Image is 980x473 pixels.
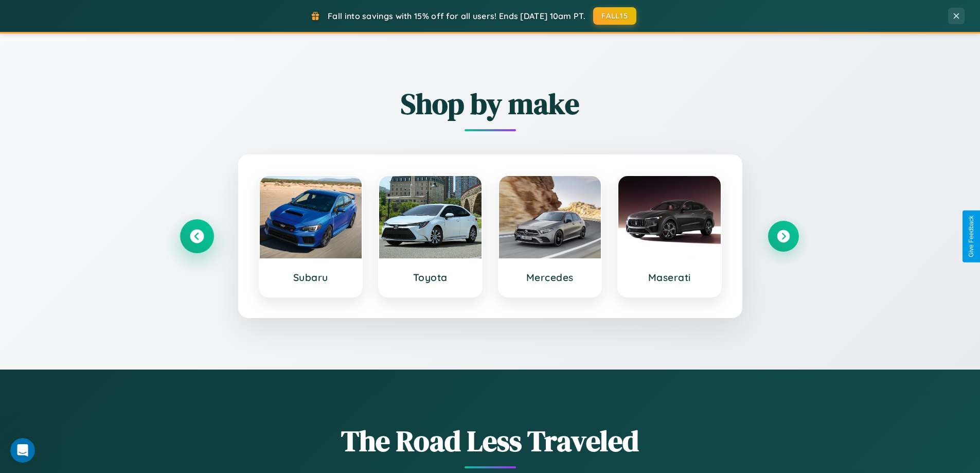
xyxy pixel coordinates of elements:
div: Give Feedback [968,216,975,257]
h3: Maserati [629,271,710,284]
h1: The Road Less Traveled [182,421,799,461]
span: Fall into savings with 15% off for all users! Ends [DATE] 10am PT. [328,11,585,21]
button: FALL15 [593,7,636,25]
h3: Toyota [389,271,471,284]
h2: Shop by make [182,84,799,124]
h3: Subaru [270,271,352,284]
h3: Mercedes [509,271,591,284]
iframe: Intercom live chat [10,438,35,463]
